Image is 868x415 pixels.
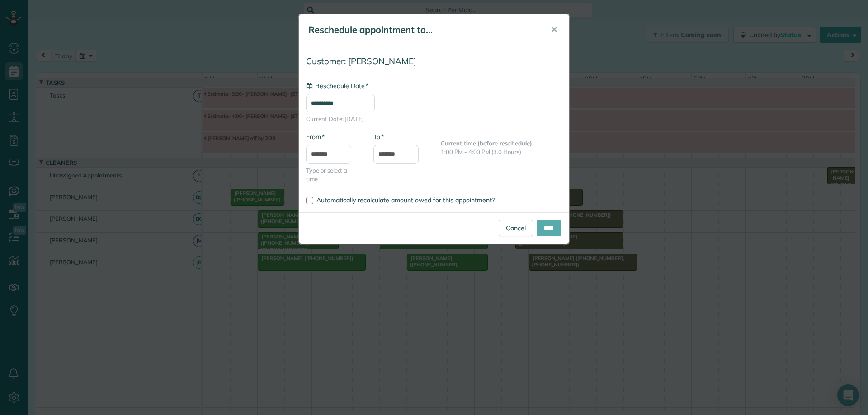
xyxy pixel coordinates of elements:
h5: Reschedule appointment to... [308,23,538,36]
h4: Customer: [PERSON_NAME] [306,56,562,66]
p: 1:00 PM - 4:00 PM (3.0 Hours) [441,148,562,156]
label: From [306,132,325,141]
label: Reschedule Date [306,81,368,90]
a: Cancel [499,220,533,236]
label: To [373,132,384,141]
span: ✕ [551,24,557,35]
span: Current Date: [DATE] [306,115,562,123]
span: Type or select a time [306,166,360,183]
span: Automatically recalculate amount owed for this appointment? [316,196,495,204]
b: Current time (before reschedule) [441,140,532,147]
